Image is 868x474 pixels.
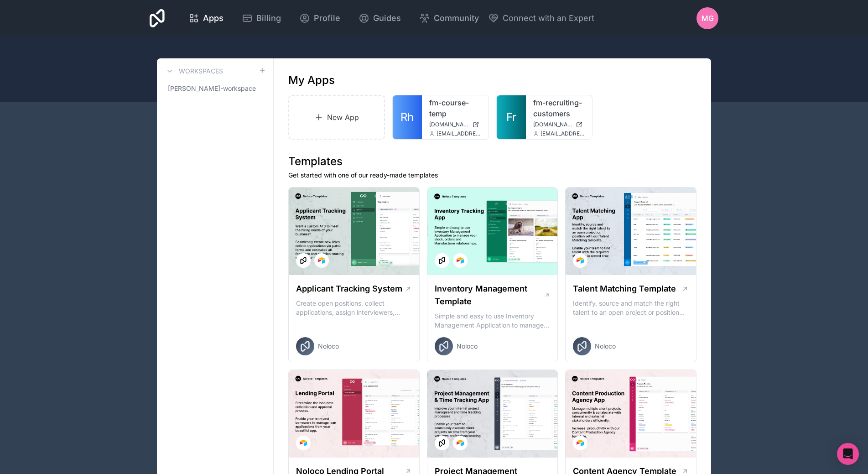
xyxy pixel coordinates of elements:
img: Airtable Logo [457,439,464,447]
span: Fr [506,110,516,125]
h1: Applicant Tracking System [296,282,402,295]
p: Create open positions, collect applications, assign interviewers, centralise candidate feedback a... [296,299,412,317]
p: Simple and easy to use Inventory Management Application to manage your stock, orders and Manufact... [435,312,551,330]
h1: Inventory Management Template [435,282,544,308]
a: [DOMAIN_NAME] [533,121,585,128]
span: Billing [256,12,281,25]
button: Connect with an Expert [488,12,594,25]
span: Guides [373,12,401,25]
span: [DOMAIN_NAME] [533,121,572,128]
span: Connect with an Expert [503,12,594,25]
span: [DOMAIN_NAME] [429,121,468,128]
span: Apps [203,12,223,25]
span: [PERSON_NAME]-workspace [168,84,256,93]
span: [EMAIL_ADDRESS][DOMAIN_NAME] [541,130,585,137]
a: Fr [497,95,526,139]
span: [EMAIL_ADDRESS][DOMAIN_NAME] [437,130,481,137]
span: Noloco [457,342,478,351]
h3: Workspaces [179,67,223,76]
img: Airtable Logo [457,257,464,264]
p: Get started with one of our ready-made templates [288,171,696,180]
div: Open Intercom Messenger [837,443,859,465]
a: fm-recruiting-customers [533,97,585,119]
a: [PERSON_NAME]-workspace [164,80,266,97]
img: Airtable Logo [577,257,584,264]
a: Guides [351,8,408,28]
img: Airtable Logo [300,439,307,447]
a: Profile [292,8,348,28]
a: Billing [234,8,288,28]
img: Airtable Logo [318,257,325,264]
p: Identify, source and match the right talent to an open project or position with our Talent Matchi... [573,299,689,317]
a: Community [412,8,486,28]
span: Profile [314,12,340,25]
span: Noloco [595,342,616,351]
h1: My Apps [288,73,335,88]
a: [DOMAIN_NAME] [429,121,481,128]
a: fm-course-temp [429,97,481,119]
span: MG [702,13,714,24]
h1: Talent Matching Template [573,282,676,295]
span: Rh [400,110,414,125]
span: Noloco [318,342,339,351]
img: Airtable Logo [577,439,584,447]
a: Apps [181,8,231,28]
a: New App [288,95,385,140]
a: Workspaces [164,66,223,77]
h1: Templates [288,154,696,169]
span: Community [434,12,479,25]
a: Rh [393,95,422,139]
